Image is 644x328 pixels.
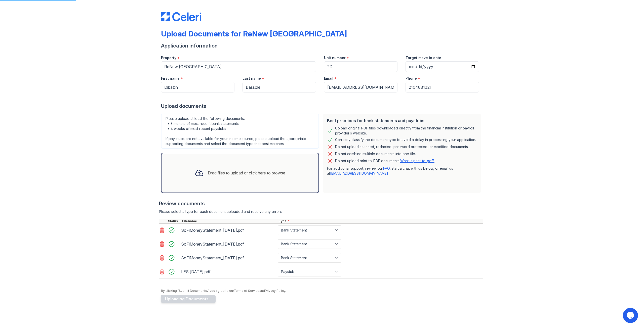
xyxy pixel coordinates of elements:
label: Property [161,55,176,60]
div: Upload Documents for ReNew [GEOGRAPHIC_DATA] [161,29,347,38]
div: SoFiMoneyStatement_[DATE].pdf [181,254,276,262]
div: Drag files to upload or click here to browse [208,170,285,176]
div: Best practices for bank statements and paystubs [327,118,477,124]
button: Uploading Documents... [161,295,216,303]
label: Phone [406,76,417,81]
div: SoFiMoneyStatement_[DATE].pdf [181,240,276,248]
label: Unit number [324,55,346,60]
a: Terms of Service [234,289,259,293]
div: Please select a type for each document uploaded and resolve any errors. [159,209,483,214]
a: [EMAIL_ADDRESS][DOMAIN_NAME] [330,171,388,175]
div: Upload original PDF files downloaded directly from the financial institution or payroll provider’... [335,126,477,136]
div: By clicking "Submit Documents," you agree to our and [161,289,483,293]
a: Privacy Policy. [265,289,286,293]
p: Do not upload print-to-PDF documents. [335,158,434,163]
div: Do not upload scanned, redacted, password protected, or modified documents. [335,144,469,150]
div: Do not combine multiple documents into one file. [335,151,416,157]
div: Correctly classify the document type to avoid a delay in processing your application. [335,137,476,143]
div: LES [DATE].pdf [181,268,276,276]
iframe: chat widget [623,308,639,323]
label: Last name [243,76,261,81]
div: Please upload at least the following documents: • 3 months of most recent bank statements • 4 wee... [161,114,319,149]
div: Type [278,219,483,223]
div: Filename [181,219,278,223]
label: First name [161,76,180,81]
div: Upload documents [161,103,483,110]
label: Target move in date [406,55,441,60]
div: SoFiMoneyStatement_[DATE].pdf [181,226,276,234]
a: What is print-to-pdf? [400,159,434,163]
img: CE_Logo_Blue-a8612792a0a2168367f1c8372b55b34899dd931a85d93a1a3d3e32e68fde9ad4.png [161,12,201,21]
div: Review documents [159,200,483,207]
div: Status [167,219,181,223]
p: For additional support, review our , start a chat with us below, or email us at [327,166,477,176]
div: Application information [161,42,483,49]
label: Email [324,76,333,81]
a: FAQ [383,166,390,170]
